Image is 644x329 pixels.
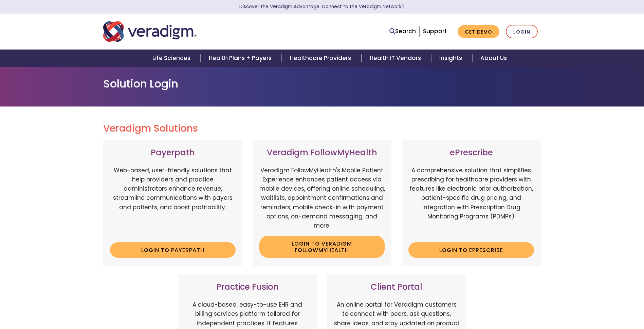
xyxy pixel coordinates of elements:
p: A comprehensive solution that simplifies prescribing for healthcare providers with features like ... [408,166,534,237]
a: Health IT Vendors [362,50,431,67]
h2: Veradigm Solutions [103,123,541,134]
p: Veradigm FollowMyHealth's Mobile Patient Experience enhances patient access via mobile devices, o... [259,166,385,230]
a: Discover the Veradigm Advantage: Connect to the Veradigm NetworkLearn More [239,3,405,10]
h3: Veradigm FollowMyHealth [259,148,385,158]
a: About Us [472,50,515,67]
a: Get Demo [458,25,499,38]
a: Login to ePrescribe [408,242,534,258]
h3: Client Portal [334,282,460,292]
a: Life Sciences [144,50,201,67]
h3: ePrescribe [408,148,534,158]
img: Veradigm logo [103,20,197,43]
h3: Payerpath [110,148,236,158]
a: Login [506,25,538,39]
a: Healthcare Providers [282,50,361,67]
a: Login to Veradigm FollowMyHealth [259,236,385,258]
h1: Solution Login [103,77,541,90]
a: Search [389,27,416,36]
a: Support [423,27,447,35]
span: Learn More [402,3,405,10]
a: Insights [431,50,472,67]
p: Web-based, user-friendly solutions that help providers and practice administrators enhance revenu... [110,166,236,237]
h3: Practice Fusion [185,282,310,292]
a: Login to Payerpath [110,242,236,258]
a: Health Plans + Payers [201,50,282,67]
